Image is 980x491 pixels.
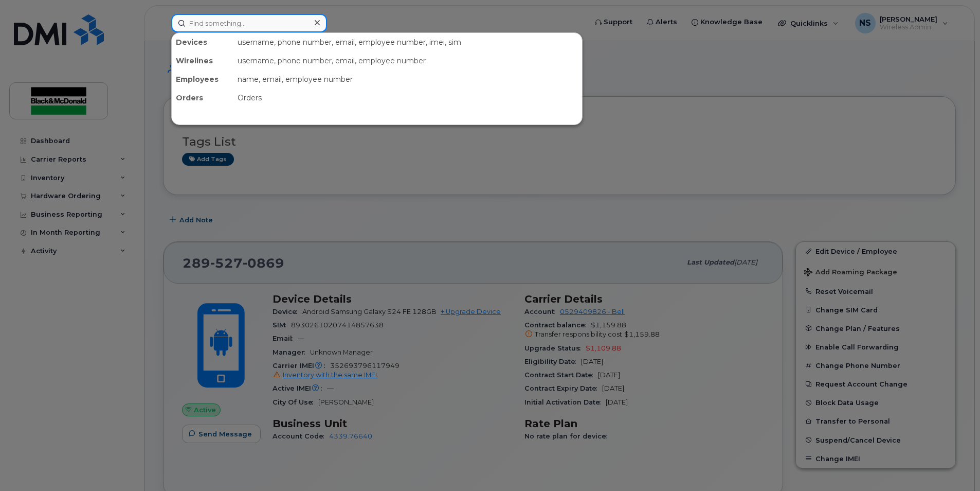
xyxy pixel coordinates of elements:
[233,70,582,89] div: name, email, employee number
[172,89,233,107] div: Orders
[233,33,582,51] div: username, phone number, email, employee number, imei, sim
[172,33,233,51] div: Devices
[172,51,233,70] div: Wirelines
[233,51,582,70] div: username, phone number, email, employee number
[233,89,582,107] div: Orders
[172,70,233,89] div: Employees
